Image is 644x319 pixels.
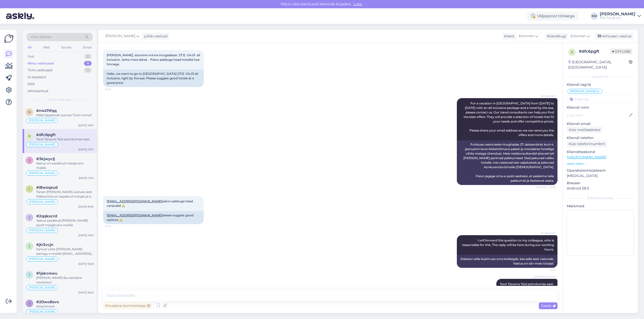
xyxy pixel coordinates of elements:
[105,87,124,91] span: 14:59
[570,90,596,93] span: [PERSON_NAME]
[28,89,48,94] div: Arhiveeritud
[567,186,634,191] p: Android 28.0
[567,95,634,103] input: Lisa tag
[29,244,30,248] span: j
[541,303,555,308] span: Saada
[42,44,51,51] div: Web
[537,94,556,98] span: AI Assistent
[78,233,94,237] div: [DATE] 19:10
[36,304,94,309] div: Attachment
[103,302,152,309] div: Privaatne kommentaar
[36,157,55,161] span: #3kjwyclj
[31,34,51,40] span: Otsi kliente
[600,16,635,20] div: TEZ TOUR OÜ
[29,301,30,305] span: 2
[571,50,573,54] span: d
[462,238,555,251] span: I will forward this question to my colleague, who is responsible for this. The reply will be here...
[537,231,556,235] span: AI Assistent
[29,119,55,122] span: [PERSON_NAME]
[29,172,55,175] span: [PERSON_NAME]
[79,176,94,180] div: [DATE] 13:13
[78,262,94,266] div: [DATE] 18:28
[78,291,94,294] div: [DATE] 18:23
[36,108,57,113] span: #n447tfqq
[500,282,554,286] span: Tere! Täname Teid pöördumise eest.
[567,112,628,118] input: Lisa nimi
[567,173,634,178] p: [MEDICAL_DATA]
[48,97,71,102] span: Minu vestlused
[84,54,92,59] div: 0
[107,199,194,208] span: palun pakkuge head variandid 🙏
[567,204,634,209] p: Märkmed
[107,199,162,203] a: [EMAIL_ADDRESS][DOMAIN_NAME]
[36,214,57,218] span: #2qqkscrd
[29,143,55,146] span: [PERSON_NAME]
[567,155,606,159] a: [URL][DOMAIN_NAME]
[600,12,635,16] div: [PERSON_NAME]
[107,53,201,66] span: [PERSON_NAME], soovime minna Hurgadasse 27.12 -04.01 all inclusive , kohe mere ääres . Palun pakk...
[36,271,57,276] span: #1jako4wu
[36,247,94,256] div: Samuti võite [PERSON_NAME] päringu e-mailile [EMAIL_ADDRESS][DOMAIN_NAME], kui Teil on juba olema...
[28,82,35,87] div: Kõik
[571,33,586,39] span: Estonian
[534,275,556,279] span: [PERSON_NAME]
[457,255,557,268] div: Edastan selle küsimuse oma kolleegile, kes selle eest vastutab. Vastus on siin meie tööajal.
[78,205,94,209] div: [DATE] 16:55
[36,218,94,227] div: Vastus saadetud [PERSON_NAME] poolt märgitud e-mailile.
[36,137,94,142] div: Tere! Täname Teid pöördumise eest.
[28,134,31,138] span: d
[36,190,94,199] div: Tänan [PERSON_NAME] vastuse eest. Pakkumine on saadetud märgitud e-mailile.
[28,110,31,114] span: n
[36,133,56,137] span: #dfc6pgft
[36,276,94,285] div: [PERSON_NAME] Вы желаете полететь?
[567,196,634,201] div: [PERSON_NAME]
[567,135,634,141] p: Kliendi telefon
[36,242,53,247] span: #jtr3vcjn
[29,258,55,261] span: [PERSON_NAME]
[464,101,555,137] span: For a vacation in [GEOGRAPHIC_DATA] from [DATE] to [DATE] with an all-inclusive package and a hot...
[600,12,641,20] a: [PERSON_NAME]TEZ TOUR OÜ
[36,185,58,190] span: #i8wzqzud
[567,141,607,147] div: Küsi telefoninumbrit
[457,140,557,185] div: Puhkuse veetmiseks Hurghadas 27. detsembrist kuni 4. jaanuarini koos kõikehõlmava paketi ja mereä...
[60,44,72,51] div: Socials
[29,187,30,191] span: i
[352,2,363,6] span: Luba
[567,121,634,126] p: Kliendi email
[568,59,629,70] div: [GEOGRAPHIC_DATA], [GEOGRAPHIC_DATA]
[78,123,94,127] div: [DATE] 16:57
[567,126,602,133] div: Küsi meiliaadressi
[567,82,634,87] p: Kliendi tag'id
[105,33,135,39] span: [PERSON_NAME]
[29,158,30,162] span: 3
[519,33,534,39] span: Estonian
[103,70,204,87] div: Hello, we want to go to [GEOGRAPHIC_DATA] 27.12 -04.01 all inclusive, right by the sea. Please su...
[567,75,634,79] div: Kliendi info
[567,168,634,173] p: Operatsioonisüsteem
[29,273,30,277] span: 1
[29,216,30,219] span: 2
[567,149,634,155] p: Klienditeekond
[84,61,92,66] div: 11
[545,34,566,39] div: Klienditugi
[595,33,633,40] div: Arhiveeri vestlus
[105,224,124,228] span: 15:00
[567,180,634,186] p: Brauser
[610,49,632,54] span: Offline
[28,54,34,59] div: Uus
[29,286,55,289] span: [PERSON_NAME]
[4,34,14,43] img: Askly Logo
[142,34,168,39] div: juhib vestlust
[537,268,556,272] span: 15:01
[103,211,204,224] div: please suggest good options 🙏
[29,310,55,313] span: [PERSON_NAME]
[29,229,55,232] span: [PERSON_NAME]
[36,300,59,304] span: #20wo8svo
[82,44,93,51] div: Email
[28,75,46,80] div: AI Assistent
[579,48,610,54] div: # dfc6pgft
[28,61,54,66] div: Minu vestlused
[27,44,32,51] div: All
[591,13,598,20] div: NM
[29,200,55,203] span: [PERSON_NAME]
